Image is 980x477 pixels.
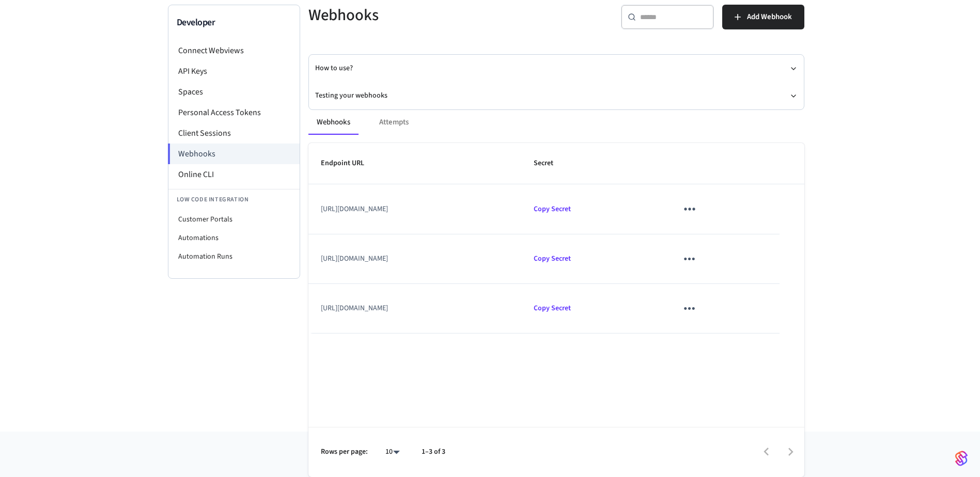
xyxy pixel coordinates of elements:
[168,61,300,82] li: API Keys
[534,303,571,313] span: Copied!
[168,189,300,210] li: Low Code Integration
[747,10,792,24] span: Add Webhook
[308,110,359,135] button: Webhooks
[315,55,798,82] button: How to use?
[168,144,300,164] li: Webhooks
[168,40,300,61] li: Connect Webviews
[177,15,291,30] h3: Developer
[168,229,300,247] li: Automations
[308,184,522,234] td: [URL][DOMAIN_NAME]
[321,155,378,171] span: Endpoint URL
[534,253,571,264] span: Copied!
[168,123,300,144] li: Client Sessions
[308,234,522,284] td: [URL][DOMAIN_NAME]
[168,247,300,266] li: Automation Runs
[308,110,804,135] div: ant example
[308,5,550,26] h5: Webhooks
[168,102,300,123] li: Personal Access Tokens
[722,5,804,29] button: Add Webhook
[315,82,798,109] button: Testing your webhooks
[308,284,522,333] td: [URL][DOMAIN_NAME]
[308,143,804,333] table: sticky table
[321,447,368,457] p: Rows per page:
[422,447,445,457] p: 1–3 of 3
[168,210,300,229] li: Customer Portals
[380,444,405,459] div: 10
[168,82,300,102] li: Spaces
[168,164,300,185] li: Online CLI
[534,204,571,214] span: Copied!
[534,155,567,171] span: Secret
[955,450,968,467] img: SeamLogoGradient.69752ec5.svg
